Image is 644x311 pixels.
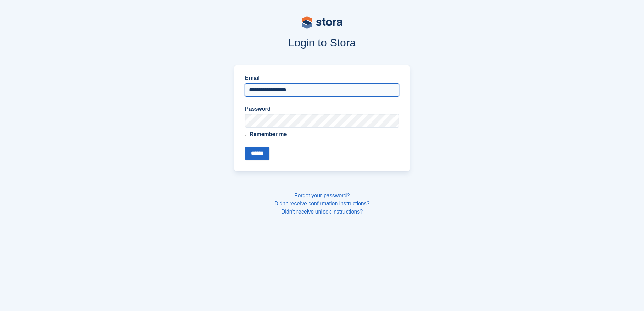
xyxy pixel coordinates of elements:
a: Didn't receive unlock instructions? [281,209,363,215]
a: Forgot your password? [294,193,350,198]
label: Email [245,74,399,82]
a: Didn't receive confirmation instructions? [274,201,369,206]
label: Password [245,105,399,113]
input: Remember me [245,132,249,136]
img: stora-logo-53a41332b3708ae10de48c4981b4e9114cc0af31d8433b30ea865607fb682f29.svg [302,16,342,29]
label: Remember me [245,130,399,138]
h1: Login to Stora [105,37,539,49]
